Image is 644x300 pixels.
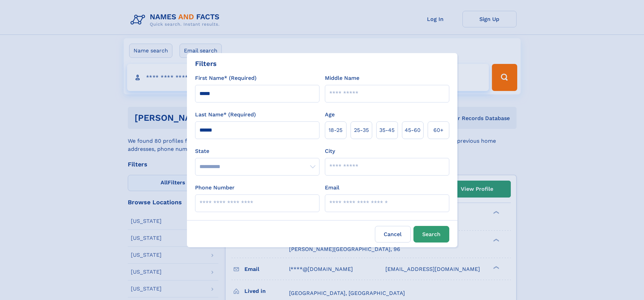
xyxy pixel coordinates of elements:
label: Last Name* (Required) [195,111,256,119]
button: Search [413,226,449,243]
label: Phone Number [195,184,235,192]
label: Middle Name [325,74,359,82]
label: Email [325,184,339,192]
label: Age [325,111,335,119]
span: 18‑25 [329,126,342,134]
label: Cancel [375,226,411,243]
span: 45‑60 [405,126,421,134]
div: Filters [195,59,217,69]
label: City [325,147,335,155]
label: First Name* (Required) [195,74,257,82]
span: 25‑35 [354,126,369,134]
span: 60+ [433,126,444,134]
label: State [195,147,319,155]
span: 35‑45 [379,126,395,134]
